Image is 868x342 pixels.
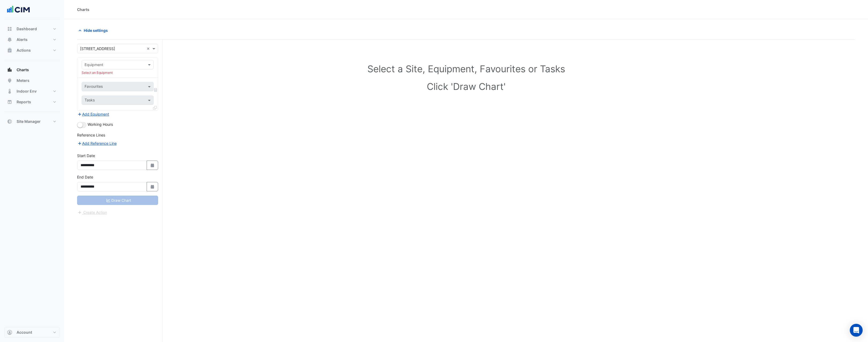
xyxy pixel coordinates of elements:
button: Hide settings [77,26,111,35]
app-icon: Meters [7,78,12,83]
span: Working Hours [87,122,113,127]
button: Dashboard [4,24,60,34]
label: End Date [77,174,93,180]
button: Actions [4,45,60,56]
span: Clear [147,46,151,51]
label: Start Date [77,153,95,158]
span: Account [17,330,32,335]
label: Reference Lines [77,132,105,138]
fa-icon: Select Date [150,184,155,189]
h1: Select a Site, Equipment, Favourites or Tasks [89,63,843,74]
app-icon: Site Manager [7,119,12,124]
span: Clone Favourites and Tasks from this Equipment to other Equipment [153,105,157,110]
img: Company Logo [6,4,31,15]
span: Choose Function [153,88,158,92]
app-icon: Actions [7,48,12,53]
button: Meters [4,75,60,86]
app-icon: Indoor Env [7,89,12,94]
div: Open Intercom Messenger [850,324,863,337]
h1: Click 'Draw Chart' [89,81,843,92]
span: Actions [17,48,31,53]
span: Charts [17,67,29,73]
app-icon: Dashboard [7,26,12,32]
button: Add Reference Line [77,140,117,146]
button: Add Equipment [77,111,109,117]
button: Charts [4,64,60,75]
button: Site Manager [4,116,60,127]
span: Meters [17,78,29,83]
button: Alerts [4,34,60,45]
div: Select an Equipment [82,70,154,75]
fa-icon: Select Date [150,163,155,168]
app-icon: Alerts [7,37,12,42]
div: Tasks [84,97,95,104]
span: Hide settings [84,28,108,33]
button: Reports [4,97,60,107]
app-icon: Charts [7,67,12,73]
app-escalated-ticket-create-button: Please correct errors first [77,210,107,214]
button: Indoor Env [4,86,60,97]
app-icon: Reports [7,99,12,105]
div: Charts [77,7,89,12]
span: Dashboard [17,26,37,32]
span: Site Manager [17,119,41,124]
span: Reports [17,99,31,105]
span: Alerts [17,37,28,42]
span: Indoor Env [17,89,37,94]
div: Favourites [84,83,103,90]
button: Account [4,327,60,338]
